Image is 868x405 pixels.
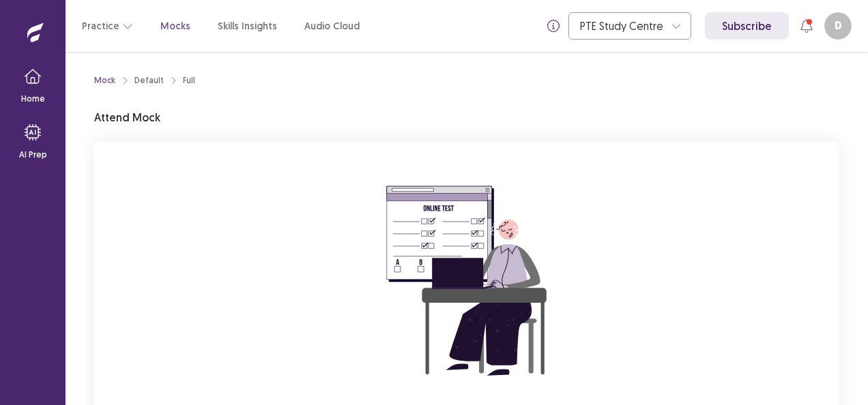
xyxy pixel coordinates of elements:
[541,14,566,38] button: info
[705,12,789,40] a: Subscribe
[183,74,195,87] div: Full
[21,93,45,105] p: Home
[94,74,195,87] nav: breadcrumb
[304,19,360,33] a: Audio Cloud
[344,158,590,404] img: attend-mock
[580,13,665,39] div: PTE Study Centre
[160,19,190,33] a: Mocks
[94,74,115,87] a: Mock
[218,19,277,33] a: Skills Insights
[82,14,133,38] button: Practice
[824,12,852,40] button: D
[134,74,164,87] div: Default
[19,149,47,161] p: AI Prep
[94,109,160,125] p: Attend Mock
